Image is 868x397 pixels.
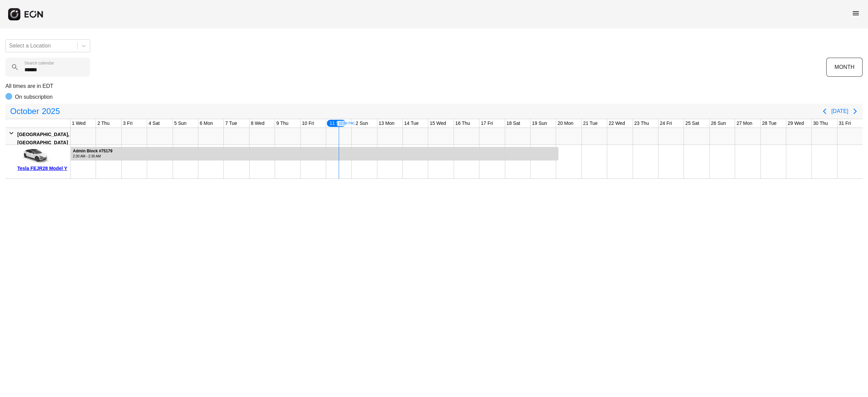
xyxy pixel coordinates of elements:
[9,105,40,118] span: October
[73,149,113,154] div: Admin Block #75179
[250,119,266,128] div: 8 Wed
[5,82,863,90] p: All times are in EDT
[6,105,64,118] button: October2025
[122,119,134,128] div: 3 Fri
[812,119,829,128] div: 30 Thu
[818,105,831,118] button: Previous page
[710,119,727,128] div: 26 Sun
[848,105,862,118] button: Next page
[786,119,805,128] div: 29 Wed
[556,119,575,128] div: 20 Mon
[837,119,852,128] div: 31 Fri
[761,119,778,128] div: 28 Tue
[24,60,54,66] label: Search calendar
[531,119,548,128] div: 19 Sun
[17,147,51,164] img: car
[658,119,673,128] div: 24 Fri
[73,154,113,159] div: 2:30 AM - 2:30 AM
[831,105,848,117] button: [DATE]
[224,119,238,128] div: 7 Tue
[71,119,87,128] div: 1 Wed
[582,119,599,128] div: 21 Tue
[17,164,68,172] div: Tesla FEJR28 Model Y
[352,119,369,128] div: 12 Sun
[40,105,61,118] span: 2025
[96,119,111,128] div: 2 Thu
[454,119,471,128] div: 16 Thu
[147,119,161,128] div: 4 Sat
[633,119,650,128] div: 23 Thu
[403,119,420,128] div: 14 Tue
[17,130,69,147] div: [GEOGRAPHIC_DATA], [GEOGRAPHIC_DATA]
[301,119,316,128] div: 10 Fri
[173,119,188,128] div: 5 Sun
[684,119,700,128] div: 25 Sat
[275,119,290,128] div: 9 Thu
[326,119,347,128] div: 11 Sat
[479,119,494,128] div: 17 Fri
[15,93,53,101] p: On subscription
[826,58,863,77] button: MONTH
[428,119,447,128] div: 15 Wed
[198,119,214,128] div: 6 Mon
[607,119,626,128] div: 22 Wed
[852,9,860,17] span: menu
[505,119,521,128] div: 18 Sat
[735,119,754,128] div: 27 Mon
[377,119,396,128] div: 13 Mon
[71,145,559,160] div: Rented for 28 days by Admin Block Current status is rental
